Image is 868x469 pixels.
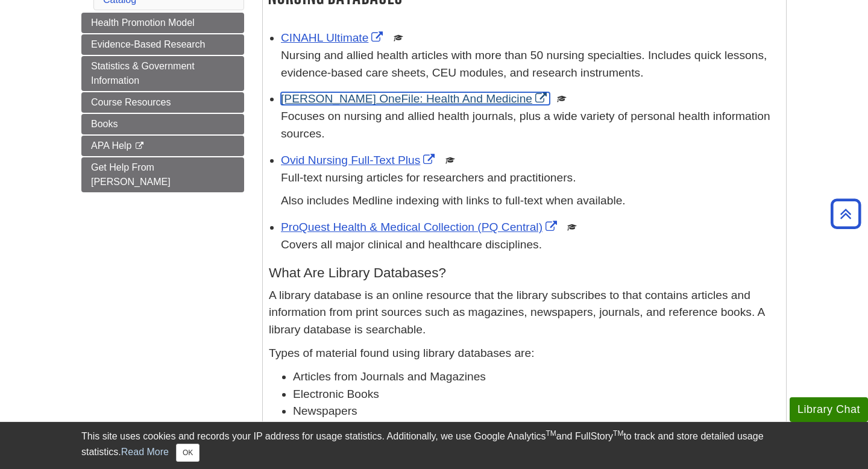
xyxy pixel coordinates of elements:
li: Electronic Books [293,386,780,403]
div: This site uses cookies and records your IP address for usage statistics. Additionally, we use Goo... [81,429,787,462]
a: Link opens in new window [281,154,438,166]
span: Statistics & Government Information [91,61,195,86]
span: Books [91,119,118,129]
img: Scholarly or Peer Reviewed [394,33,403,43]
p: Full-text nursing articles for researchers and practitioners. [281,169,780,187]
a: Back to Top [826,206,865,222]
span: APA Help [91,140,131,151]
a: Books [81,114,244,134]
a: Evidence-Based Research [81,34,244,55]
a: APA Help [81,136,244,156]
button: Library Chat [790,397,868,422]
li: Newspapers [293,403,780,420]
li: Images [293,420,780,438]
span: Health Promotion Model [91,17,195,28]
sup: TM [613,429,623,438]
a: Read More [121,447,169,457]
img: Scholarly or Peer Reviewed [567,222,577,232]
button: Close [176,444,200,462]
p: Types of material found using library databases are: [269,345,780,362]
h4: What Are Library Databases? [269,266,780,281]
p: A library database is an online resource that the library subscribes to that contains articles an... [269,287,780,339]
img: Scholarly or Peer Reviewed [557,94,567,104]
a: Get Help From [PERSON_NAME] [81,157,244,192]
span: Evidence-Based Research [91,39,205,49]
a: Statistics & Government Information [81,56,244,91]
p: Covers all major clinical and healthcare disciplines. [281,236,780,254]
a: Link opens in new window [281,221,560,233]
p: Focuses on nursing and allied health journals, plus a wide variety of personal health information... [281,108,780,143]
span: Course Resources [91,97,171,107]
p: Nursing and allied health articles with more than 50 nursing specialties. Includes quick lessons,... [281,47,780,82]
li: Articles from Journals and Magazines [293,368,780,386]
p: Also includes Medline indexing with links to full-text when available. [281,192,780,210]
sup: TM [546,429,556,438]
img: Scholarly or Peer Reviewed [445,156,455,165]
a: Health Promotion Model [81,13,244,33]
span: Get Help From [PERSON_NAME] [91,162,171,187]
i: This link opens in a new window [134,142,145,150]
a: Link opens in new window [281,92,550,105]
a: Course Resources [81,92,244,113]
a: Link opens in new window [281,31,386,44]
